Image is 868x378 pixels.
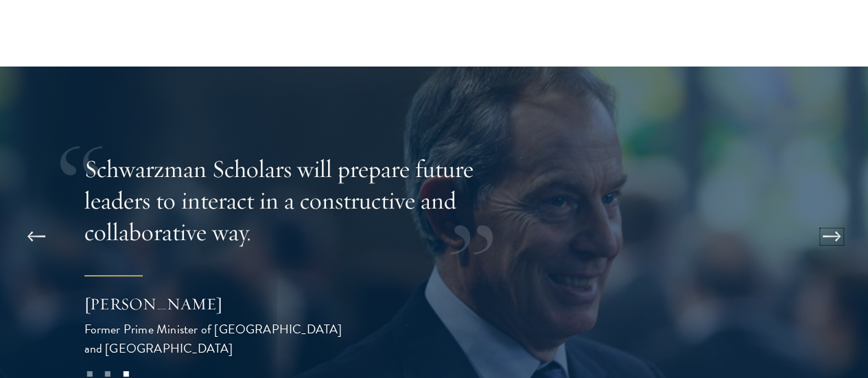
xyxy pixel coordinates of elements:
[84,153,530,248] p: Schwarzman Scholars will prepare future leaders to interact in a constructive and collaborative way.
[84,292,359,316] div: [PERSON_NAME]
[84,320,359,358] div: Former Prime Minister of [GEOGRAPHIC_DATA] and [GEOGRAPHIC_DATA]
